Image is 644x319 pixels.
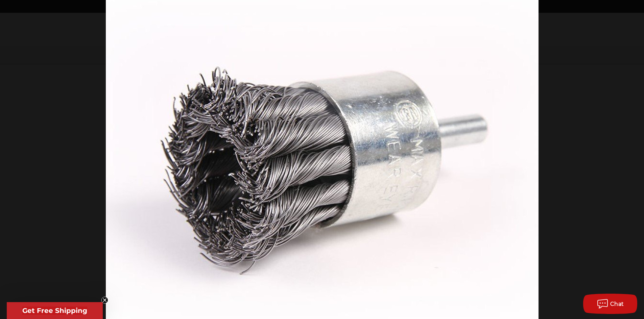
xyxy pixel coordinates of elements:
button: Chat [583,294,637,314]
div: Get Free ShippingClose teaser [7,302,103,319]
button: Close teaser [101,297,108,303]
span: Get Free Shipping [22,307,87,315]
span: Chat [610,301,624,307]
